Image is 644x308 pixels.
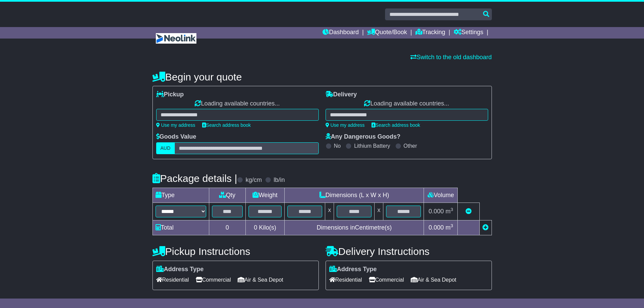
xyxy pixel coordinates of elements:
div: Loading available countries... [156,100,319,108]
span: 0 [254,224,257,231]
h4: Delivery Instructions [326,246,492,257]
label: Address Type [329,266,377,273]
span: Air & Sea Depot [238,275,283,285]
h4: Package details | [152,173,237,184]
td: Volume [424,188,458,203]
h4: Pickup Instructions [152,246,319,257]
td: Dimensions (L x W x H) [285,188,424,203]
span: Commercial [369,275,404,285]
td: x [375,203,383,220]
a: Remove this item [466,208,472,215]
a: Settings [454,27,483,39]
a: Add new item [482,224,488,231]
a: Switch to the old dashboard [410,54,492,61]
a: Search address book [372,122,420,128]
a: Dashboard [323,27,359,39]
label: Other [404,143,417,149]
span: m [446,224,453,231]
span: Commercial [196,275,231,285]
span: 0.000 [429,224,444,231]
td: Qty [209,188,245,203]
td: Type [152,188,209,203]
td: Dimensions in Centimetre(s) [285,220,424,235]
td: Kilo(s) [245,220,284,235]
sup: 3 [451,223,453,228]
a: Quote/Book [367,27,407,39]
a: Use my address [156,122,195,128]
td: x [325,203,334,220]
sup: 3 [451,207,453,212]
td: 0 [209,220,245,235]
label: Address Type [156,266,204,273]
div: Loading available countries... [326,100,488,108]
label: kg/cm [245,176,262,184]
a: Tracking [415,27,445,39]
span: Residential [156,275,189,285]
td: Weight [245,188,284,203]
td: Total [152,220,209,235]
label: AUD [156,142,175,154]
label: No [334,143,341,149]
label: Pickup [156,91,184,98]
a: Use my address [326,122,365,128]
h4: Begin your quote [152,71,492,82]
span: 0.000 [429,208,444,215]
span: Residential [329,275,362,285]
span: m [446,208,453,215]
label: Delivery [326,91,357,98]
label: Any Dangerous Goods? [326,133,401,141]
label: Lithium Battery [354,143,390,149]
label: lb/in [273,176,285,184]
a: Search address book [202,122,251,128]
label: Goods Value [156,133,196,141]
span: Air & Sea Depot [411,275,456,285]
